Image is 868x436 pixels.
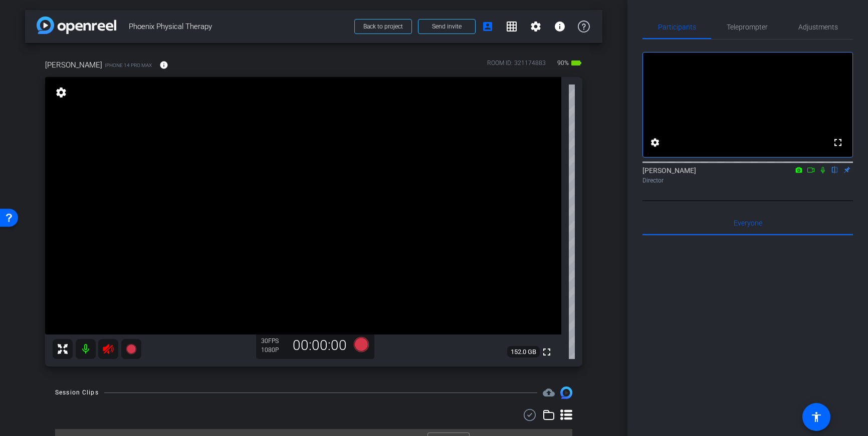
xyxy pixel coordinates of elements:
[829,165,841,174] mat-icon: flip
[37,16,116,34] img: app-logo
[642,176,853,185] div: Director
[642,165,853,185] div: [PERSON_NAME]
[129,16,348,36] span: Phoenix Physical Therapy
[506,20,518,32] mat-icon: grid_on
[105,61,152,69] span: iPhone 14 Pro Max
[363,23,403,30] span: Back to project
[261,346,286,354] div: 1080P
[541,346,553,358] mat-icon: fullscreen
[543,386,555,398] mat-icon: cloud_upload
[45,59,102,70] span: [PERSON_NAME]
[570,57,582,69] mat-icon: battery_std
[507,346,540,358] span: 152.0 GB
[482,20,494,32] mat-icon: account_box
[354,19,412,34] button: Back to project
[159,60,168,69] mat-icon: info
[261,337,286,345] div: 30
[734,219,762,226] span: Everyone
[286,337,353,354] div: 00:00:00
[554,20,566,32] mat-icon: info
[727,23,768,30] span: Teleprompter
[432,22,462,30] span: Send invite
[649,136,661,148] mat-icon: settings
[560,386,572,398] img: Session clips
[268,337,279,344] span: FPS
[658,23,696,30] span: Participants
[530,20,542,32] mat-icon: settings
[418,19,476,34] button: Send invite
[54,86,68,98] mat-icon: settings
[55,387,99,397] div: Session Clips
[543,386,555,398] span: Destinations for your clips
[810,411,822,423] mat-icon: accessibility
[798,23,838,30] span: Adjustments
[832,136,844,148] mat-icon: fullscreen
[556,55,570,71] span: 90%
[487,58,546,73] div: ROOM ID: 321174883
